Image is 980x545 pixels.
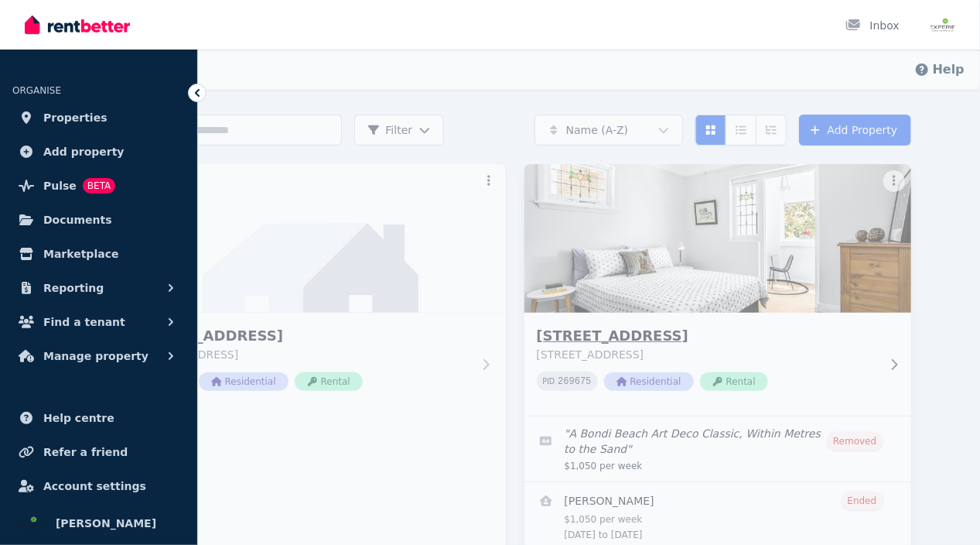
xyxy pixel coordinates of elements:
span: Marketplace [43,245,118,263]
span: Residential [199,372,289,391]
span: Rental [700,372,768,391]
span: Find a tenant [43,313,125,331]
a: Documents [12,204,185,235]
button: Help [914,60,965,79]
span: Refer a friend [43,443,128,461]
button: Compact list view [726,115,756,146]
button: More options [883,170,905,192]
span: Reporting [43,279,104,297]
span: ORGANISE [12,85,61,96]
span: Account settings [43,477,146,495]
span: Residential [604,372,694,391]
h3: [STREET_ADDRESS] [537,325,877,347]
small: PID [543,377,555,386]
span: Pulse [43,177,77,195]
button: Filter [354,115,445,146]
a: Add Property [799,115,911,146]
div: View options [695,115,787,146]
button: Card view [695,115,726,146]
button: Reporting [12,272,185,303]
button: More options [478,170,500,192]
span: Manage property [43,347,149,365]
img: Max Broodryk [930,12,955,37]
img: RentBetter [25,13,130,36]
img: 1/30 Lamrock Avenue, Bondi Beach [119,164,506,313]
span: Add property [43,142,125,161]
a: 1/30 Lamrock Avenue, Bondi Beach[STREET_ADDRESS][STREET_ADDRESS]PID 264855ResidentialRental [119,164,506,416]
span: Documents [43,211,112,229]
span: Rental [295,372,363,391]
img: 1/30 Lamrock Avenue, Bondi Beach [514,160,920,317]
img: Max Broodryk [19,511,43,536]
span: Name (A-Z) [566,122,629,138]
button: Manage property [12,341,185,372]
code: 269675 [558,376,591,387]
a: Account settings [12,471,185,502]
a: Refer a friend [12,437,185,468]
span: BETA [83,178,115,194]
p: [STREET_ADDRESS] [537,347,877,362]
a: PulseBETA [12,170,185,201]
button: Name (A-Z) [534,115,683,146]
a: Properties [12,102,185,133]
a: 1/30 Lamrock Avenue, Bondi Beach[STREET_ADDRESS][STREET_ADDRESS]PID 269675ResidentialRental [524,164,911,416]
a: Add property [12,136,185,167]
a: Edit listing: A Bondi Beach Art Deco Classic, Within Metres to the Sand [524,416,911,482]
p: [STREET_ADDRESS] [131,347,472,362]
span: [PERSON_NAME] [56,514,156,533]
h3: [STREET_ADDRESS] [131,325,472,347]
span: Help centre [43,409,114,427]
span: Properties [43,108,108,127]
a: Help centre [12,403,185,434]
a: Marketplace [12,238,185,269]
span: Filter [367,122,413,138]
button: Expanded list view [756,115,787,146]
button: Find a tenant [12,307,185,338]
div: Inbox [845,18,900,33]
